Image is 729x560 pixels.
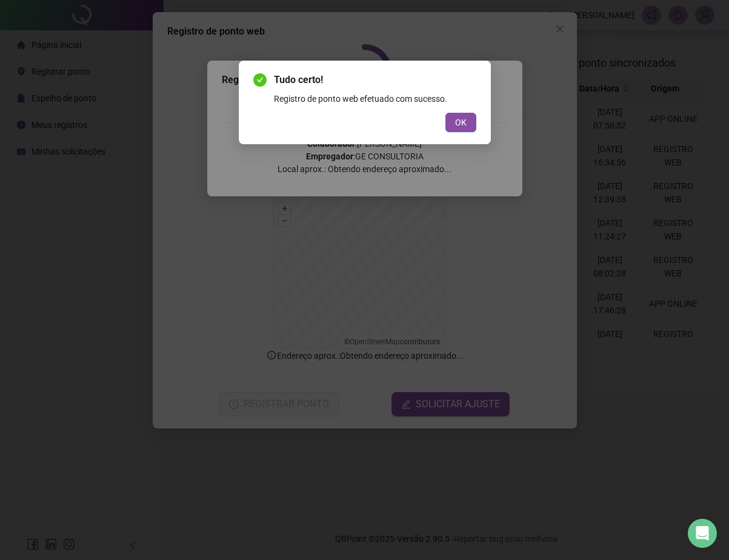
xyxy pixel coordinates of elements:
[253,73,267,87] span: check-circle
[274,73,476,87] span: Tudo certo!
[274,92,476,105] div: Registro de ponto web efetuado com sucesso.
[455,116,467,129] span: OK
[445,113,476,132] button: OK
[688,519,717,548] div: Open Intercom Messenger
